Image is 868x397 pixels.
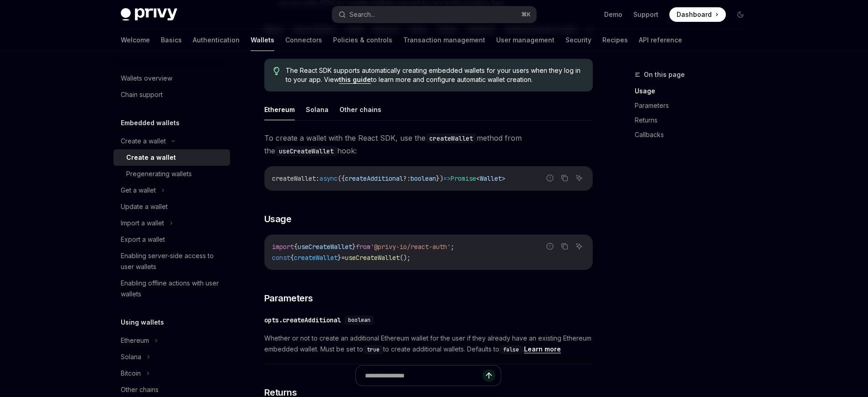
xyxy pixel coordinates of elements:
a: Dashboard [669,7,726,22]
span: useCreateWallet [345,254,400,262]
div: opts.createAdditional [264,316,341,325]
code: true [363,345,383,354]
span: boolean [348,316,370,324]
span: async [319,174,338,183]
a: Wallets [251,29,274,51]
a: Demo [604,10,622,19]
span: Promise [451,174,476,183]
span: > [502,174,505,183]
span: On this page [644,69,685,80]
a: Policies & controls [333,29,392,51]
button: Copy the contents from the code block [559,172,570,184]
button: Report incorrect code [544,240,556,252]
a: Welcome [121,29,150,51]
span: ({ [338,174,345,183]
span: createWallet [272,174,316,183]
span: createWallet [294,254,338,262]
code: createWallet [426,133,477,143]
button: Send message [483,369,495,382]
button: Toggle dark mode [733,7,748,22]
a: Authentication [193,29,240,51]
a: Basics [161,29,182,51]
div: Wallets overview [121,73,172,84]
a: Support [633,10,658,19]
a: Chain support [113,87,230,103]
a: Connectors [285,29,322,51]
a: Update a wallet [113,198,230,215]
div: Chain support [121,89,163,100]
h5: Embedded wallets [121,117,180,128]
span: useCreateWallet [298,243,352,251]
a: Returns [635,113,755,127]
div: Get a wallet [121,185,156,196]
button: Ethereum [264,99,295,120]
div: Ethereum [121,335,149,346]
div: Solana [121,351,141,362]
button: Copy the contents from the code block [559,240,570,252]
span: boolean [411,174,436,183]
a: API reference [639,29,682,51]
span: const [272,254,290,262]
a: Enabling server-side access to user wallets [113,248,230,275]
div: Enabling offline actions with user wallets [121,278,225,300]
button: Report incorrect code [544,172,556,184]
code: useCreateWallet [275,146,337,156]
div: Bitcoin [121,368,141,379]
div: Create a wallet [126,152,176,163]
span: (); [400,254,411,262]
a: Parameters [635,98,755,113]
button: Ask AI [573,240,585,252]
span: The React SDK supports automatically creating embedded wallets for your users when they log in to... [286,66,583,84]
span: { [294,243,298,251]
div: Update a wallet [121,201,168,212]
img: dark logo [121,8,177,21]
code: false [499,345,523,354]
span: ⌘ K [521,11,531,18]
div: Other chains [121,384,159,395]
div: Pregenerating wallets [126,168,192,179]
div: Enabling server-side access to user wallets [121,250,225,272]
div: Search... [349,9,375,20]
span: => [443,174,451,183]
a: Callbacks [635,127,755,142]
span: from [356,243,370,251]
a: Create a wallet [113,149,230,166]
a: Export a wallet [113,231,230,248]
span: To create a wallet with the React SDK, use the method from the hook: [264,132,593,157]
a: Transaction management [403,29,485,51]
h5: Using wallets [121,317,164,328]
button: Ask AI [573,172,585,184]
svg: Tip [273,67,280,75]
span: '@privy-io/react-auth' [370,243,451,251]
a: Pregenerating wallets [113,166,230,182]
button: Solana [306,99,329,120]
span: Usage [264,213,292,225]
span: Wallet [480,174,502,183]
div: Create a wallet [121,136,166,147]
span: createAdditional [345,174,403,183]
div: Export a wallet [121,234,165,245]
a: Learn more [524,345,561,353]
span: { [290,254,294,262]
span: }) [436,174,443,183]
span: } [352,243,356,251]
a: Security [565,29,591,51]
span: } [338,254,341,262]
a: this guide [339,76,371,84]
a: Recipes [602,29,628,51]
div: Import a wallet [121,218,164,229]
span: Dashboard [677,10,712,19]
span: : [316,174,319,183]
span: ; [451,243,454,251]
span: Parameters [264,292,313,305]
button: Other chains [339,99,381,120]
span: import [272,243,294,251]
span: = [341,254,345,262]
a: Wallets overview [113,70,230,87]
button: Search...⌘K [332,6,536,23]
span: ?: [403,174,411,183]
a: Enabling offline actions with user wallets [113,275,230,302]
span: Whether or not to create an additional Ethereum wallet for the user if they already have an exist... [264,333,593,355]
span: < [476,174,480,183]
a: User management [496,29,555,51]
